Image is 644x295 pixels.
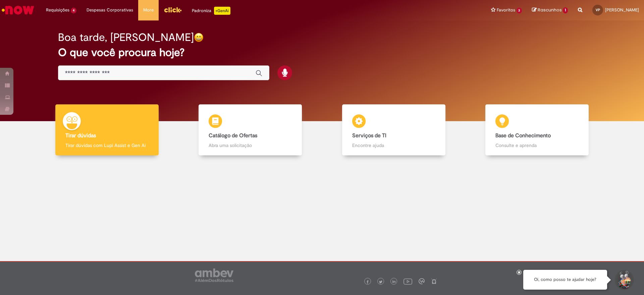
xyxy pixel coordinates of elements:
p: Consulte e aprenda [495,142,579,149]
h2: Boa tarde, [PERSON_NAME] [58,32,194,43]
div: Oi, como posso te ajudar hoje? [523,270,607,290]
span: Requisições [46,7,69,13]
img: logo_footer_workplace.png [419,278,425,284]
p: Encontre ajuda [352,142,435,149]
a: Base de Conhecimento Consulte e aprenda [466,104,609,156]
a: Rascunhos [532,7,568,13]
a: Serviços de TI Encontre ajuda [322,104,466,156]
img: logo_footer_twitter.png [379,280,382,284]
a: Tirar dúvidas Tirar dúvidas com Lupi Assist e Gen Ai [35,104,179,156]
img: logo_footer_naosei.png [431,278,437,284]
span: VP [596,8,600,12]
p: Abra uma solicitação [209,142,292,149]
img: happy-face.png [194,33,204,42]
span: Favoritos [497,7,515,13]
p: Tirar dúvidas com Lupi Assist e Gen Ai [65,142,149,149]
span: 3 [517,8,522,13]
span: 1 [563,7,568,13]
button: Iniciar Conversa de Suporte [614,270,634,290]
img: logo_footer_facebook.png [366,280,369,284]
span: More [143,7,154,13]
h2: O que você procura hoje? [58,47,586,58]
span: 4 [71,8,76,13]
img: logo_footer_youtube.png [404,277,412,286]
img: logo_footer_ambev_rotulo_gray.png [195,268,233,282]
img: ServiceNow [1,3,35,17]
div: Padroniza [192,7,230,15]
b: Base de Conhecimento [495,132,551,139]
img: logo_footer_linkedin.png [392,280,396,284]
span: [PERSON_NAME] [605,7,639,13]
img: click_logo_yellow_360x200.png [164,5,182,15]
p: +GenAi [214,7,230,15]
span: Rascunhos [538,7,562,13]
b: Catálogo de Ofertas [209,132,257,139]
b: Tirar dúvidas [65,132,96,139]
span: Despesas Corporativas [87,7,133,13]
a: Catálogo de Ofertas Abra uma solicitação [179,104,322,156]
b: Serviços de TI [352,132,386,139]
